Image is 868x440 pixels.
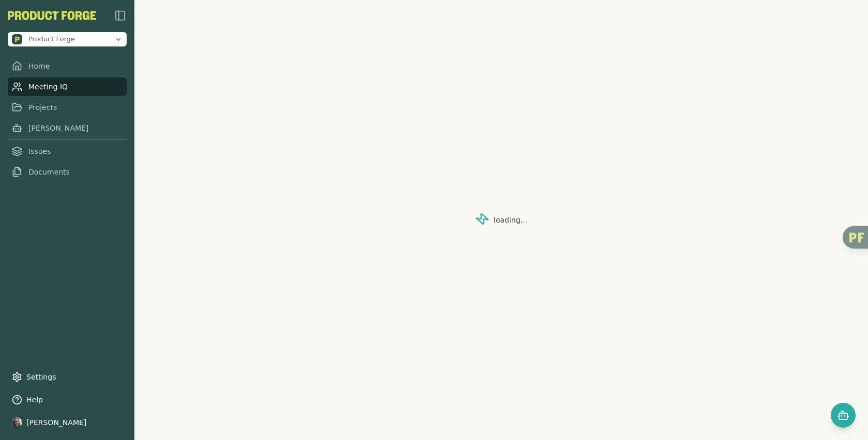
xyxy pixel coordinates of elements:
img: Product Forge [8,11,96,20]
p: loading... [494,215,527,225]
a: Issues [8,142,127,161]
button: [PERSON_NAME] [8,413,127,432]
a: Settings [8,368,127,386]
span: Product Forge [28,35,75,44]
a: Documents [8,163,127,181]
a: Home [8,57,127,75]
a: Meeting IQ [8,77,127,96]
button: Open chat [831,403,856,428]
a: Projects [8,98,127,117]
button: Open organization switcher [8,32,127,46]
button: Help [8,390,127,409]
a: [PERSON_NAME] [8,119,127,137]
button: PF-Logo [8,11,96,20]
img: sidebar [114,9,127,22]
img: Product Forge [12,34,22,44]
img: profile [12,417,22,428]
